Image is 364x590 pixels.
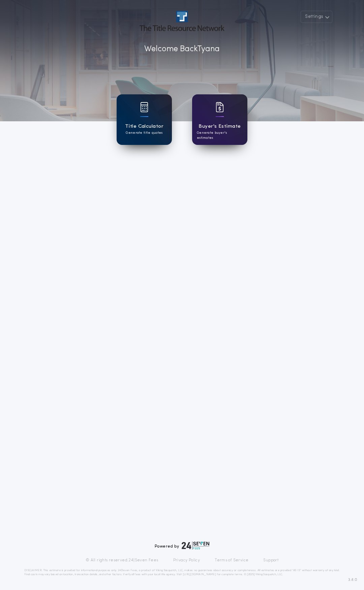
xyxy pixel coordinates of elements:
[140,11,224,31] img: account-logo
[197,130,243,141] p: Generate buyer's estimates
[199,123,241,130] h1: Buyer's Estimate
[263,558,278,563] a: Support
[216,102,224,112] img: card icon
[125,123,163,130] h1: Title Calculator
[301,11,332,23] button: Settings
[183,573,216,576] a: [URL][DOMAIN_NAME]
[126,130,162,135] p: Generate title quotes
[140,102,148,112] img: card icon
[144,43,220,55] p: Welcome Back Tyana
[117,94,172,145] a: card iconTitle CalculatorGenerate title quotes
[192,94,247,145] a: card iconBuyer's EstimateGenerate buyer's estimates
[86,558,158,563] p: © All rights reserved. 24|Seven Fees
[348,577,357,583] span: 3.8.0
[155,541,209,550] div: Powered by
[215,558,248,563] a: Terms of Service
[173,558,200,563] a: Privacy Policy
[24,568,340,577] p: DISCLAIMER: This estimate is provided for informational purposes only. 24|Seven Fees, a product o...
[182,541,209,550] img: logo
